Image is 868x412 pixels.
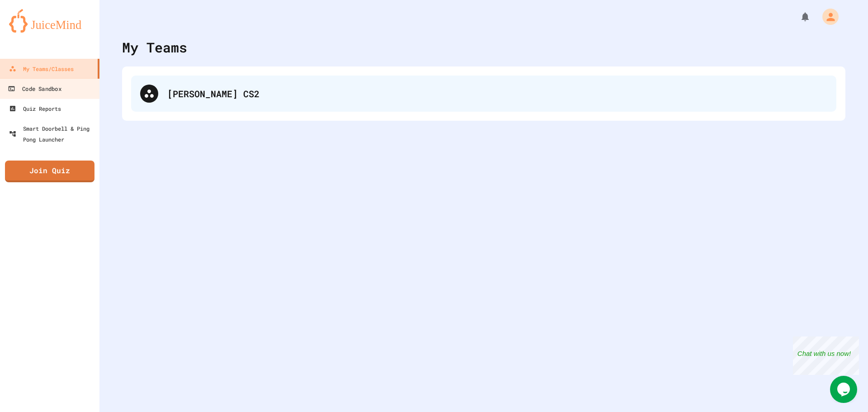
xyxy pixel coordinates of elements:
div: My Account [813,6,841,27]
iframe: chat widget [830,376,859,403]
img: logo-orange.svg [9,9,90,33]
div: My Notifications [783,9,813,24]
div: My Teams/Classes [9,63,74,74]
div: Smart Doorbell & Ping Pong Launcher [9,123,96,145]
a: Join Quiz [5,161,94,182]
div: My Teams [122,37,187,57]
iframe: chat widget [793,336,859,375]
div: [PERSON_NAME] CS2 [167,87,827,100]
div: Code Sandbox [8,83,61,95]
div: [PERSON_NAME] CS2 [131,76,836,112]
div: Quiz Reports [9,103,61,114]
